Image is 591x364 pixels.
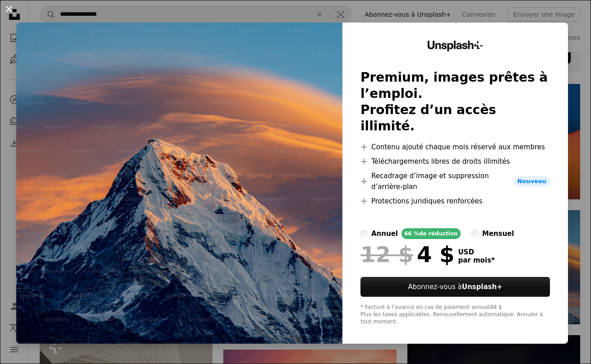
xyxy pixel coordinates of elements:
[371,228,398,239] div: annuel
[402,228,461,239] div: 66 % de réduction
[360,243,413,266] span: 12 $
[360,196,550,207] li: Protections juridiques renforcées
[360,142,550,152] li: Contenu ajouté chaque mois réservé aux membres
[360,230,368,237] input: annuel66 %de réduction
[462,283,503,291] strong: Unsplash+
[471,230,479,237] input: mensuel
[458,248,494,256] span: USD
[458,256,494,264] span: par mois *
[360,243,454,266] div: 4 $
[514,176,550,187] span: Nouveau
[360,170,550,192] li: Recadrage d’image et suppression d’arrière-plan
[360,304,550,326] div: * Facturé à l’avance en cas de paiement annuel 48 $ Plus les taxes applicables. Renouvellement au...
[360,69,550,134] h2: Premium, images prêtes à l’emploi. Profitez d’un accès illimité.
[360,156,550,167] li: Téléchargements libres de droits illimités
[360,277,550,297] button: Abonnez-vous àUnsplash+
[482,228,514,239] div: mensuel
